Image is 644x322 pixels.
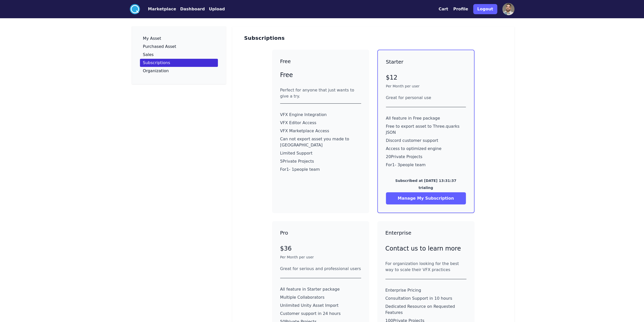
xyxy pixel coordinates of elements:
button: Profile [453,6,468,12]
div: Great for personal use [386,95,466,101]
a: Organization [140,67,218,75]
button: Marketplace [148,6,176,12]
h3: Subscriptions [244,34,285,42]
button: Cart [439,6,448,12]
a: My Asset [140,34,218,43]
p: VFX Engine Integration [280,112,361,118]
p: Per Month per user [386,84,466,89]
p: Per Month per user [280,255,361,260]
div: For organization looking for the best way to scale their VFX practices [385,261,466,273]
img: profile [502,3,514,15]
a: Purchased Asset [140,43,218,51]
p: 20 Private Projects [386,154,466,160]
p: Consultation Support in 10 hours [385,295,466,301]
p: For 1 - 3 people team [386,162,466,168]
p: $12 [386,73,466,82]
button: Manage My Subscription [386,192,466,204]
a: Marketplace [140,6,176,12]
button: Upload [209,6,225,12]
p: $36 [280,244,361,253]
p: Access to optimized engine [386,146,466,152]
p: Dedicated Resource on Requested Features [385,304,466,316]
p: Free [280,71,361,79]
a: Subscriptions [140,59,218,67]
p: Limited Support [280,150,361,156]
a: Dashboard [176,6,205,12]
p: 5 Private Projects [280,158,361,164]
p: VFX Editor Access [280,120,361,126]
button: Logout [473,4,497,14]
p: Purchased Asset [143,45,176,49]
a: Sales [140,51,218,59]
p: All feature in Starter package [280,286,361,292]
p: Subscribed at [DATE] 13:31:37 [386,178,466,183]
p: Free to export asset to Three.quarks JSON [386,123,466,136]
p: Organization [143,69,169,73]
p: Unlimited Unity Asset Import [280,302,361,309]
p: Enterprise Pricing [385,287,466,293]
p: VFX Marketplace Access [280,128,361,134]
p: Sales [143,53,154,57]
button: Dashboard [180,6,205,12]
h3: Free [280,58,361,65]
p: My Asset [143,36,161,41]
p: Can not export asset you made to [GEOGRAPHIC_DATA] [280,136,361,148]
a: Logout [473,2,497,16]
p: Customer support in 24 hours [280,311,361,317]
div: Perfect for anyone that just wants to give a try. [280,87,361,99]
h3: Pro [280,229,361,236]
p: Contact us to learn more [385,244,466,253]
a: Upload [205,6,225,12]
p: Discord customer support [386,138,466,144]
h3: Starter [386,58,466,65]
p: For 1 - 1 people team [280,166,361,173]
div: Great for serious and professional users [280,266,361,272]
p: trialing [386,185,466,190]
p: All feature in Free package [386,115,466,121]
p: Multiple Collaborators [280,294,361,300]
p: Subscriptions [143,61,170,65]
h3: Enterprise [385,229,466,236]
